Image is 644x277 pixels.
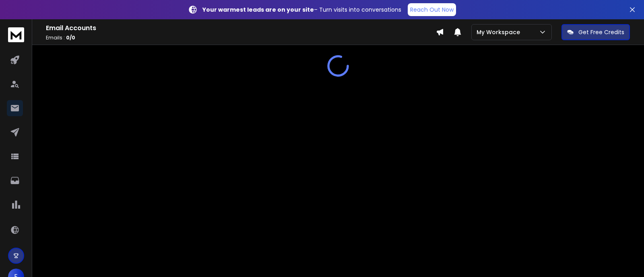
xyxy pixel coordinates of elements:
strong: Your warmest leads are on your site [202,6,314,14]
button: Get Free Credits [561,24,630,40]
h1: Email Accounts [46,23,436,33]
img: logo [8,27,24,42]
p: Emails : [46,35,436,41]
p: – Turn visits into conversations [202,6,401,14]
p: Get Free Credits [578,28,624,36]
a: Reach Out Now [408,3,456,16]
p: Reach Out Now [410,6,454,14]
span: 0 / 0 [66,34,75,41]
p: My Workspace [477,28,523,36]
